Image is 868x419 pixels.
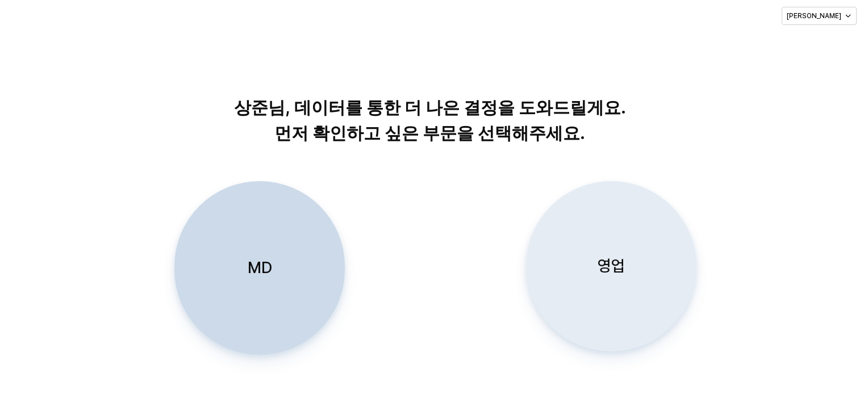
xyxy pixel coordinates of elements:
button: MD [174,181,344,355]
button: 영업 [526,181,696,351]
p: 상준님, 데이터를 통한 더 나은 결정을 도와드릴게요. 먼저 확인하고 싶은 부문을 선택해주세요. [140,95,720,146]
p: [PERSON_NAME] [787,11,841,20]
p: MD [247,257,272,278]
button: [PERSON_NAME] [782,7,857,25]
p: 영업 [598,255,625,276]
